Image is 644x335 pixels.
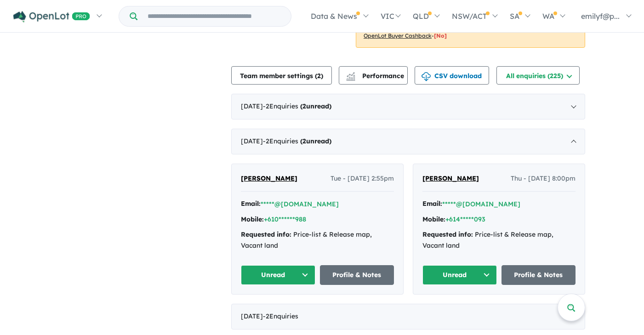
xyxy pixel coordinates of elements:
[422,173,479,184] a: [PERSON_NAME]
[422,72,431,81] img: download icon
[347,72,355,77] img: line-chart.svg
[302,137,306,145] span: 2
[241,173,297,184] a: [PERSON_NAME]
[231,94,585,119] div: [DATE]
[502,265,576,285] a: Profile & Notes
[231,66,332,85] button: Team member settings (2)
[241,174,297,182] span: [PERSON_NAME]
[348,72,404,80] span: Performance
[320,265,394,285] a: Profile & Notes
[422,215,445,223] strong: Mobile:
[422,265,497,285] button: Unread
[241,265,315,285] button: Unread
[263,137,331,145] span: - 2 Enquir ies
[581,11,620,21] span: emilyf@p...
[300,137,331,145] strong: ( unread)
[263,102,331,110] span: - 2 Enquir ies
[13,11,90,23] img: Openlot PRO Logo White
[241,229,394,251] div: Price-list & Release map, Vacant land
[422,229,576,251] div: Price-list & Release map, Vacant land
[346,75,355,81] img: bar-chart.svg
[317,72,321,80] span: 2
[139,6,289,26] input: Try estate name, suburb, builder or developer
[339,66,408,85] button: Performance
[415,66,489,85] button: CSV download
[511,173,576,184] span: Thu - [DATE] 8:00pm
[302,102,306,110] span: 2
[434,32,447,39] span: [No]
[422,174,479,182] span: [PERSON_NAME]
[263,312,298,320] span: - 2 Enquir ies
[241,199,261,208] strong: Email:
[231,304,585,329] div: [DATE]
[422,230,473,238] strong: Requested info:
[300,102,331,110] strong: ( unread)
[241,230,291,238] strong: Requested info:
[231,129,585,154] div: [DATE]
[364,32,432,39] u: OpenLot Buyer Cashback
[496,66,580,85] button: All enquiries (225)
[422,199,442,208] strong: Email:
[331,173,394,184] span: Tue - [DATE] 2:55pm
[241,215,264,223] strong: Mobile:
